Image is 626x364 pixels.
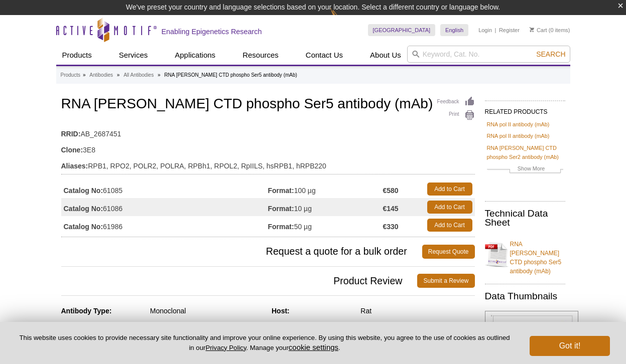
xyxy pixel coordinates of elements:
[61,198,268,216] td: 61086
[169,46,221,65] a: Applications
[485,100,565,118] h2: RELATED PRODUCTS
[530,336,610,356] button: Got it!
[533,50,568,59] button: Search
[422,245,475,259] a: Request Quote
[360,306,474,315] div: Rat
[61,180,268,198] td: 61085
[495,24,496,36] li: |
[530,27,534,32] img: Your Cart
[478,27,492,34] a: Login
[64,222,103,231] strong: Catalog No:
[383,222,398,231] strong: €330
[61,96,475,113] h1: RNA [PERSON_NAME] CTD phospho Ser5 antibody (mAb)
[440,24,468,36] a: English
[61,216,268,234] td: 61986
[530,27,547,34] a: Cart
[289,343,338,351] button: cookie settings
[61,139,475,155] td: 3E8
[61,145,83,154] strong: Clone:
[61,123,475,139] td: AB_2687451
[300,46,349,65] a: Contact Us
[158,72,161,78] li: »
[61,307,112,315] strong: Antibody Type:
[205,344,246,351] a: Privacy Policy
[61,274,418,288] span: Product Review
[485,209,565,227] h2: Technical Data Sheet
[485,292,565,301] h2: Data Thumbnails
[485,234,565,276] a: RNA [PERSON_NAME] CTD phospho Ser5 antibody (mAb)
[487,131,550,140] a: RNA pol II antibody (mAb)
[268,216,383,234] td: 50 µg
[427,183,472,196] a: Add to Cart
[162,27,262,36] h2: Enabling Epigenetics Research
[499,27,520,34] a: Register
[487,143,563,161] a: RNA [PERSON_NAME] CTD phospho Ser2 antibody (mAb)
[164,72,297,78] li: RNA [PERSON_NAME] CTD phospho Ser5 antibody (mAb)
[117,72,120,78] li: »
[272,307,290,315] strong: Host:
[268,198,383,216] td: 10 µg
[330,8,357,31] img: Change Here
[427,201,472,214] a: Add to Cart
[437,96,475,107] a: Feedback
[383,186,398,195] strong: €580
[83,72,86,78] li: »
[268,186,294,195] strong: Format:
[427,219,472,232] a: Add to Cart
[536,50,565,58] span: Search
[16,333,513,352] p: This website uses cookies to provide necessary site functionality and improve your online experie...
[417,274,474,288] a: Submit a Review
[268,180,383,198] td: 100 µg
[150,306,264,315] div: Monoclonal
[487,120,550,129] a: RNA pol II antibody (mAb)
[123,71,154,80] a: All Antibodies
[364,46,407,65] a: About Us
[368,24,436,36] a: [GEOGRAPHIC_DATA]
[61,155,475,171] td: RPB1, RPO2, POLR2, POLRA, RPBh1, RPOL2, RpIILS, hsRPB1, hRPB220
[61,161,88,170] strong: Aliases:
[64,186,103,195] strong: Catalog No:
[61,245,422,259] span: Request a quote for a bulk order
[61,71,80,80] a: Products
[56,46,98,65] a: Products
[113,46,154,65] a: Services
[487,164,563,175] a: Show More
[64,204,103,213] strong: Catalog No:
[61,129,81,138] strong: RRID:
[89,71,113,80] a: Antibodies
[530,24,570,36] li: (0 items)
[407,46,570,63] input: Keyword, Cat. No.
[236,46,285,65] a: Resources
[268,222,294,231] strong: Format:
[437,110,475,121] a: Print
[268,204,294,213] strong: Format:
[383,204,398,213] strong: €145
